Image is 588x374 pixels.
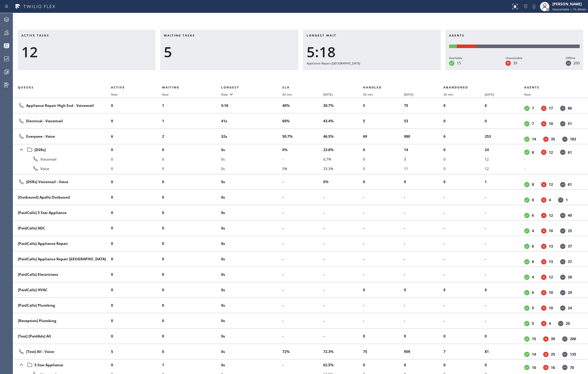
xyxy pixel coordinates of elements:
li: 41s [221,116,282,126]
li: - [443,301,484,310]
li: - [282,332,323,341]
div: [PaidCalls] Electricians [18,272,106,277]
dt: Offline [560,305,565,311]
div: [Outbound] Apollo Outbound [18,195,106,200]
span: Active [111,85,125,89]
dd: 24 [568,305,572,310]
li: 0% [282,164,323,173]
li: 0 [162,164,221,173]
span: Now [524,92,531,96]
dt: Available [524,121,530,126]
li: 253 [485,132,524,141]
li: 12 [485,154,524,164]
li: 0 [111,239,162,248]
span: Now [111,92,118,96]
dd: 51 [568,121,572,126]
div: Available [449,55,462,61]
span: Agents [449,33,465,37]
li: - [323,193,363,202]
li: 6 [443,132,484,141]
dt: Available [524,336,530,342]
li: - [323,285,363,295]
dt: Available [524,182,530,187]
li: 0 [111,224,162,233]
li: 0 [162,193,221,202]
li: 33.3% [323,164,363,173]
li: - [443,254,484,264]
li: 0s [221,154,282,164]
li: 5 [363,101,404,110]
dd: 7 [532,106,534,111]
li: 0s [221,316,282,326]
li: - [282,239,323,248]
dd: 10 [549,121,553,126]
li: - [363,270,404,279]
dt: Available [524,106,530,111]
dt: Offline [562,137,568,142]
dd: 6 [532,259,534,264]
dd: 10 [549,228,553,233]
dd: 10 [549,305,553,310]
li: 75 [404,101,443,110]
li: 0 [111,316,162,326]
div: [PERSON_NAME] [552,1,586,7]
li: 0 [443,177,484,187]
li: 0 [162,316,221,326]
dt: Offline [560,275,565,280]
span: 30 min [443,92,453,96]
dt: Unavailable [541,305,546,311]
span: [DATE] [404,92,413,96]
li: - [404,208,443,218]
dt: Offline [558,321,563,326]
li: 0s [221,285,282,295]
li: 40% [282,101,323,110]
li: 0 [162,301,221,310]
dt: Available [524,244,530,249]
li: 53 [404,116,443,126]
dt: Unavailable [541,259,546,264]
dd: 8 [532,150,534,155]
dd: 7 [532,121,534,126]
li: 0 [363,154,404,164]
dt: Unavailable [541,213,546,218]
dd: 8 [532,182,534,187]
dd: 13 [549,259,553,264]
span: Now [162,92,169,96]
dd: 5 [532,321,534,326]
li: 1 [485,177,524,187]
div: [PaidCalls] ADC [18,226,106,231]
li: 0 [363,285,404,295]
li: 0 [404,332,443,341]
li: 0s [221,254,282,264]
li: 0 [162,239,221,248]
dd: 39 [513,61,517,66]
dt: Unavailable [541,197,546,203]
span: 30 min [363,92,373,96]
div: Appliance Repair High End - Voicemail [18,102,106,109]
span: Longest [221,85,239,89]
div: [DSRs] [18,145,106,154]
li: 0 [443,101,484,110]
li: 30.7% [323,101,363,110]
li: 43.4% [323,116,363,126]
li: - [524,164,581,173]
li: 0 [111,270,162,279]
li: 0 [404,285,443,295]
li: - [485,301,524,310]
li: - [363,193,404,202]
li: 0 [162,145,221,154]
div: 5:18 [307,43,437,61]
li: - [323,332,363,341]
div: Appliance Repair [GEOGRAPHIC_DATA] [307,61,437,66]
span: Handled [363,85,382,89]
li: 6.7% [323,154,363,164]
li: 0 [162,270,221,279]
li: - [404,254,443,264]
dd: 10 [549,290,553,295]
dt: Available [449,61,454,66]
dd: 12 [549,150,553,155]
dt: Offline [558,197,563,203]
li: 0 [162,254,221,264]
li: 0 [162,285,221,295]
div: 5 [164,43,294,61]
